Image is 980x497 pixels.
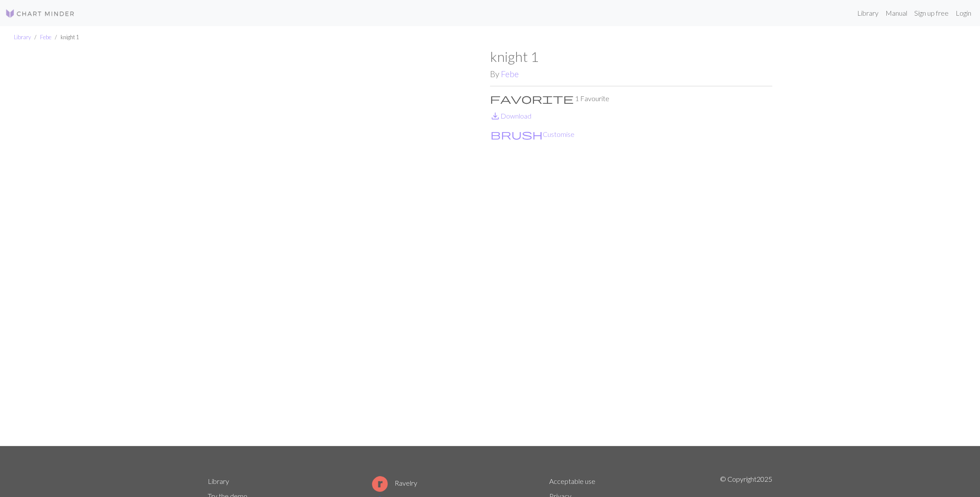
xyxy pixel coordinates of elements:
[5,8,75,19] img: Logo
[490,69,772,79] h2: By
[490,112,531,120] a: DownloadDownload
[490,93,574,104] i: Favourite
[51,33,79,41] li: knight 1
[490,111,500,121] i: Download
[372,479,417,487] a: Ravelry
[490,93,772,104] p: 1 Favourite
[490,129,575,140] button: CustomiseCustomise
[911,4,952,22] a: Sign up free
[208,48,490,446] img: Knight
[372,476,388,492] img: Ravelry logo
[854,4,882,22] a: Library
[952,4,975,22] a: Login
[549,477,595,485] a: Acceptable use
[490,48,772,65] h1: knight 1
[490,129,543,140] i: Customise
[501,69,519,79] a: Febe
[14,34,31,41] a: Library
[208,477,229,485] a: Library
[490,92,574,105] span: favorite
[490,110,500,122] span: save_alt
[490,128,543,140] span: brush
[40,34,51,41] a: Febe
[882,4,911,22] a: Manual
